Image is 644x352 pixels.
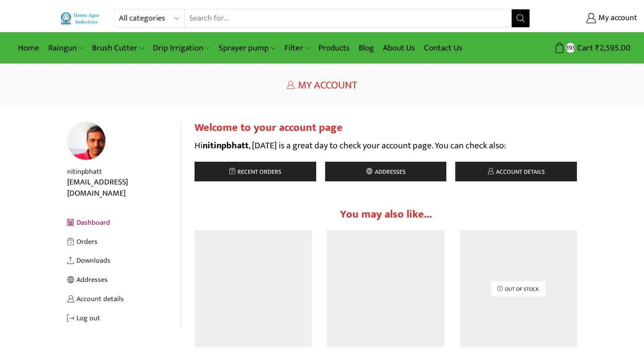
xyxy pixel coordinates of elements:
[185,9,512,27] input: Search for...
[455,162,577,181] a: Account details
[373,167,406,177] span: Addresses
[195,138,577,153] p: Hi , [DATE] is a great day to check your account page. You can check also:
[575,42,593,54] span: Cart
[67,213,181,232] a: Dashboard
[298,76,357,94] span: My Account
[67,270,181,289] a: Addresses
[280,38,314,59] a: Filter
[235,167,281,177] span: Recent orders
[67,309,181,328] a: Log out
[67,232,181,251] a: Orders
[491,281,545,297] p: Out of stock
[148,38,214,59] a: Drip Irrigation
[195,230,312,347] img: Mulching Paper Hole
[378,38,419,59] a: About Us
[195,119,343,137] span: Welcome to your account page
[195,162,316,181] a: Recent orders
[340,205,432,223] span: You may also like...
[419,38,467,59] a: Contact Us
[67,251,181,270] a: Downloads
[354,38,378,59] a: Blog
[327,230,444,347] img: Tiller Blade for Backpack Brush Cutter
[314,38,354,59] a: Products
[325,162,447,181] a: Addresses
[67,167,181,177] div: nitinpbhatt
[566,43,575,52] span: 393
[460,230,577,347] img: male threaded pressure relief valve
[596,13,637,24] span: My account
[44,38,88,59] a: Raingun
[494,167,545,177] span: Account details
[595,41,600,55] span: ₹
[214,38,280,59] a: Sprayer pump
[88,38,148,59] a: Brush Cutter
[595,41,631,55] bdi: 2,595.00
[512,9,530,27] button: Search button
[543,10,637,26] a: My account
[203,138,249,153] strong: nitinpbhatt
[67,289,181,309] a: Account details
[13,38,44,59] a: Home
[67,177,181,200] div: [EMAIL_ADDRESS][DOMAIN_NAME]
[539,40,631,56] a: 393 Cart ₹2,595.00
